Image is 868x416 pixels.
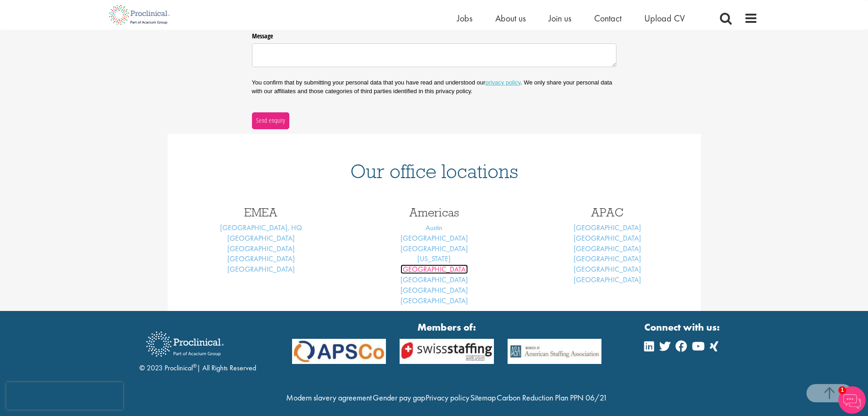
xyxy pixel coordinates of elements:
[644,12,685,24] a: Upload CV
[286,392,372,403] a: Modern slavery agreement
[495,12,526,24] a: About us
[594,12,621,24] a: Contact
[252,29,616,41] label: Message
[285,339,393,364] img: APSCo
[6,382,123,410] iframe: reCAPTCHA
[574,244,641,253] a: [GEOGRAPHIC_DATA]
[252,79,616,95] p: You confirm that by submitting your personal data that you have read and understood our . We only...
[393,339,501,364] img: APSCo
[181,206,341,218] h3: EMEA
[417,254,451,263] a: [US_STATE]
[220,223,302,232] a: [GEOGRAPHIC_DATA], HQ
[139,325,231,363] img: Proclinical Recruitment
[139,325,256,374] div: © 2023 Proclinical | All Rights Reserved
[528,206,687,218] h3: APAC
[401,244,468,253] a: [GEOGRAPHIC_DATA]
[485,79,520,86] a: privacy policy
[574,223,641,232] a: [GEOGRAPHIC_DATA]
[292,320,602,334] strong: Members of:
[193,362,197,369] sup: ®
[497,392,607,403] a: Carbon Reduction Plan PPN 06/21
[373,392,425,403] a: Gender pay gap
[470,392,496,403] a: Sitemap
[256,116,285,126] span: Send enquiry
[426,223,442,232] a: Austin
[574,275,641,284] a: [GEOGRAPHIC_DATA]
[644,320,722,334] strong: Connect with us:
[549,12,571,24] a: Join us
[252,112,289,129] button: Send enquiry
[838,386,846,394] span: 1
[574,264,641,274] a: [GEOGRAPHIC_DATA]
[227,264,295,274] a: [GEOGRAPHIC_DATA]
[227,244,295,253] a: [GEOGRAPHIC_DATA]
[401,296,468,305] a: [GEOGRAPHIC_DATA]
[574,254,641,263] a: [GEOGRAPHIC_DATA]
[838,386,866,414] img: Chatbot
[426,392,469,403] a: Privacy policy
[401,285,468,295] a: [GEOGRAPHIC_DATA]
[354,206,514,218] h3: Americas
[457,12,473,24] a: Jobs
[574,233,641,243] a: [GEOGRAPHIC_DATA]
[227,254,295,263] a: [GEOGRAPHIC_DATA]
[181,161,687,181] h1: Our office locations
[401,275,468,284] a: [GEOGRAPHIC_DATA]
[401,233,468,243] a: [GEOGRAPHIC_DATA]
[401,264,468,274] a: [GEOGRAPHIC_DATA]
[227,233,295,243] a: [GEOGRAPHIC_DATA]
[501,339,609,364] img: APSCo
